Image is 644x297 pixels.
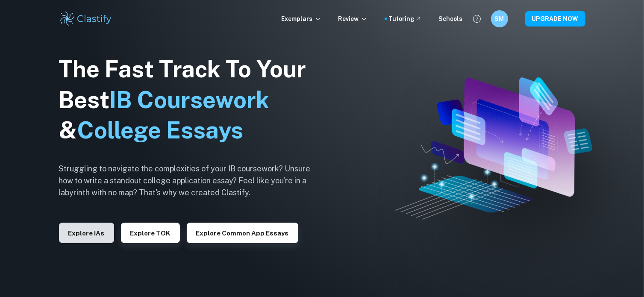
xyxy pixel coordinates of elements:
[110,86,270,113] span: IB Coursework
[395,77,592,220] img: Clastify hero
[59,229,114,237] a: Explore IAs
[282,14,321,24] p: Exemplars
[470,12,484,26] button: Help and Feedback
[59,163,324,199] h6: Struggling to navigate the complexities of your IB coursework? Unsure how to write a standout col...
[439,14,463,24] a: Schools
[77,117,244,144] span: College Essays
[187,223,298,243] button: Explore Common App essays
[59,10,113,27] img: Clastify logo
[59,223,114,243] button: Explore IAs
[525,11,585,26] button: UPGRADE NOW
[187,229,298,237] a: Explore Common App essays
[59,54,324,146] h1: The Fast Track To Your Best &
[338,14,368,24] p: Review
[389,14,422,24] a: Tutoring
[491,10,508,27] button: SM
[494,14,504,24] h6: SM
[121,229,180,237] a: Explore TOK
[121,223,180,243] button: Explore TOK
